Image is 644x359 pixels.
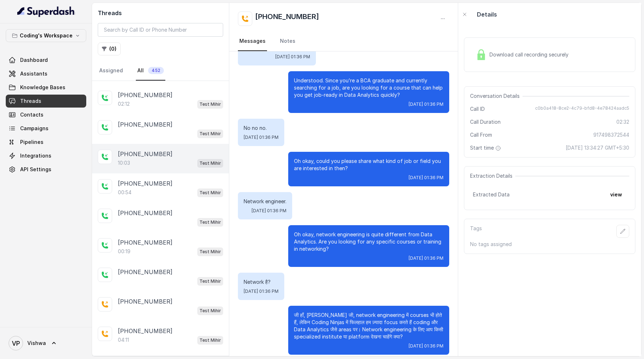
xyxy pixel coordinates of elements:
p: Coding's Workspace [20,31,73,40]
span: c0b0a418-8ce2-4c79-bfd8-4e78424aadc5 [535,105,629,113]
a: Knowledge Bases [6,81,86,94]
span: 452 [148,67,164,74]
span: Extracted Data [473,191,510,198]
a: API Settings [6,163,86,176]
p: [PHONE_NUMBER] [118,297,172,306]
span: [DATE] 01:36 PM [275,54,310,60]
p: Oh okay, network engineering is quite different from Data Analytics. Are you looking for any spec... [294,231,443,253]
p: [PHONE_NUMBER] [118,209,172,217]
nav: Tabs [98,61,223,81]
p: No tags assigned [470,241,629,248]
span: [DATE] 01:36 PM [409,255,443,261]
button: view [606,188,626,201]
a: Notes [279,32,297,51]
p: Test Mihir [199,278,221,285]
span: [DATE] 13:34:27 GMT+5:30 [566,144,629,151]
a: Assistants [6,67,86,80]
span: [DATE] 01:36 PM [409,101,443,107]
span: Campaigns [20,125,49,132]
img: light.svg [17,6,75,17]
p: Details [477,10,497,19]
p: Understood. Since you’re a BCA graduate and currently searching for a job, are you looking for a ... [294,77,443,99]
p: Test Mihir [199,160,221,167]
p: Test Mihir [199,101,221,108]
p: [PHONE_NUMBER] [118,91,172,99]
text: VP [12,340,20,347]
p: Network है? [244,278,279,286]
span: Threads [20,97,41,105]
a: Pipelines [6,136,86,149]
p: [PHONE_NUMBER] [118,179,172,188]
span: Call Duration [470,118,501,126]
span: Vishwa [27,340,46,347]
p: 10:03 [118,159,130,167]
p: Oh okay, could you please share what kind of job or field you are interested in then? [294,158,443,172]
p: 02:12 [118,100,130,108]
a: Assigned [98,61,124,81]
p: [PHONE_NUMBER] [118,238,172,247]
a: Vishwa [6,333,86,353]
span: Dashboard [20,56,48,64]
a: Dashboard [6,54,86,67]
p: Test Mihir [199,307,221,314]
a: Campaigns [6,122,86,135]
span: Assistants [20,70,47,77]
input: Search by Call ID or Phone Number [98,23,223,37]
span: Conversation Details [470,92,523,100]
h2: Threads [98,9,223,17]
p: Tags [470,225,482,238]
span: Integrations [20,152,51,159]
p: [PHONE_NUMBER] [118,327,172,335]
nav: Tabs [238,32,449,51]
p: 04:11 [118,336,129,344]
span: Knowledge Bases [20,84,65,91]
a: Threads [6,95,86,108]
p: Network engineer. [244,198,286,205]
a: Messages [238,32,267,51]
p: Test Mihir [199,130,221,137]
span: API Settings [20,166,51,173]
span: Extraction Details [470,172,515,179]
a: Contacts [6,108,86,121]
p: जी हाँ, [PERSON_NAME] जी, network engineering में courses भी होते हैं, लेकिन Coding Ninjas में फि... [294,312,443,340]
a: All452 [136,61,165,81]
img: Lock Icon [476,49,487,60]
button: Coding's Workspace [6,29,86,42]
span: Call From [470,131,492,138]
span: Download call recording securely [489,51,571,58]
span: [DATE] 01:36 PM [244,135,279,140]
span: Pipelines [20,138,43,146]
span: 917498372544 [593,131,629,138]
span: [DATE] 01:36 PM [409,343,443,349]
span: Contacts [20,111,43,118]
p: No no no. [244,124,279,132]
span: 02:32 [616,118,629,126]
span: [DATE] 01:36 PM [244,288,279,294]
span: Start time [470,144,502,151]
p: [PHONE_NUMBER] [118,150,172,158]
p: Test Mihir [199,219,221,226]
p: 00:54 [118,189,132,196]
h2: [PHONE_NUMBER] [255,12,319,26]
p: [PHONE_NUMBER] [118,120,172,129]
span: Call ID [470,105,485,113]
p: Test Mihir [199,337,221,344]
p: 00:19 [118,248,130,255]
span: [DATE] 01:36 PM [409,175,443,181]
button: (0) [98,42,121,55]
p: Test Mihir [199,248,221,255]
p: Test Mihir [199,189,221,196]
p: [PHONE_NUMBER] [118,268,172,276]
span: [DATE] 01:36 PM [252,208,286,214]
a: Integrations [6,149,86,162]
